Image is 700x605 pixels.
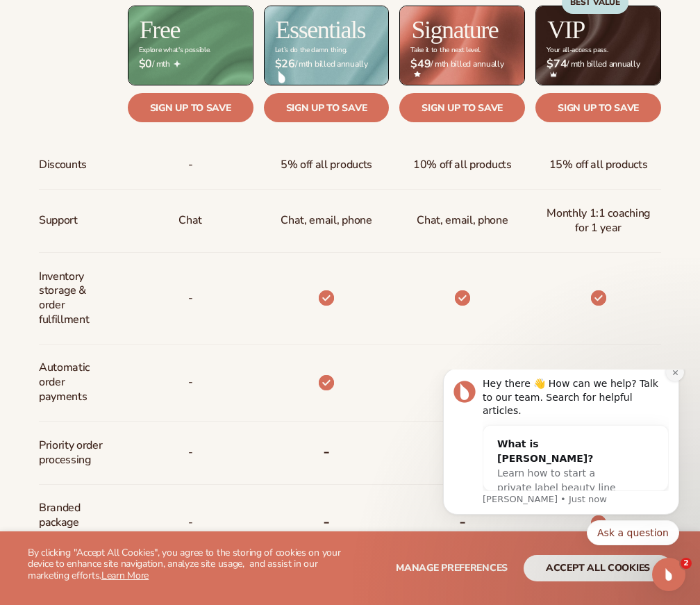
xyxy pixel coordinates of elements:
span: 15% off all products [549,152,648,178]
span: Monthly 1:1 coaching for 1 year [547,201,650,241]
b: - [323,440,330,463]
p: Chat, email, phone [281,208,372,233]
a: Sign up to save [535,93,661,122]
button: Manage preferences [396,555,508,581]
img: VIP_BG_199964bd-3653-43bc-8a67-789d2d7717b9.jpg [536,6,660,85]
div: Quick reply options [21,151,257,176]
iframe: Intercom notifications message [422,370,700,554]
h2: Essentials [276,17,366,42]
a: Sign up to save [128,93,253,122]
img: Crown_2d87c031-1b5a-4345-8312-a4356ddcde98.png [550,71,557,78]
p: Message from Lee, sent Just now [60,124,247,136]
span: Discounts [39,152,87,178]
img: Essentials_BG_9050f826-5aa9-47d9-a362-757b82c62641.jpg [265,6,389,85]
span: / mth billed annually [410,58,514,78]
iframe: Intercom live chat [652,558,685,591]
span: Manage preferences [396,561,508,574]
b: - [323,511,330,533]
span: Support [39,208,78,233]
span: Branded package inserts [39,495,110,549]
img: Star_6.png [414,71,421,77]
span: - [188,510,193,536]
div: Message content [60,8,247,122]
p: By clicking "Accept All Cookies", you agree to the storing of cookies on your device to enhance s... [28,547,350,582]
h2: Free [140,17,180,42]
span: Inventory storage & order fulfillment [39,264,110,333]
h2: VIP [547,17,585,42]
span: 10% off all products [413,152,512,178]
div: Hey there 👋 How can we help? Talk to our team. Search for helpful articles. [60,8,247,49]
span: Learn how to start a private label beauty line with [PERSON_NAME] [75,98,194,138]
img: Signature_BG_eeb718c8-65ac-49e3-a4e5-327c6aa73146.jpg [400,6,524,85]
img: Free_Icon_bb6e7c7e-73f8-44bd-8ed0-223ea0fc522e.png [174,60,181,67]
a: Sign up to save [399,93,525,122]
strong: $49 [410,58,431,71]
button: Quick reply: Ask a question [165,151,257,176]
span: / mth billed annually [547,58,650,78]
button: accept all cookies [524,555,672,581]
div: What is [PERSON_NAME]?Learn how to start a private label beauty line with [PERSON_NAME] [61,56,218,151]
h2: Signature [411,17,498,42]
span: - [188,370,193,395]
span: / mth [139,58,242,71]
span: - [188,152,193,178]
span: 5% off all products [281,152,372,178]
span: Priority order processing [39,433,110,473]
span: - [188,440,193,465]
span: 2 [681,558,692,569]
p: Chat [178,208,202,233]
div: What is [PERSON_NAME]? [75,67,204,97]
span: / mth billed annually [275,58,378,84]
span: Automatic order payments [39,355,110,409]
img: free_bg.png [128,6,253,85]
a: Sign up to save [264,93,390,122]
p: - [188,285,193,311]
span: Chat, email, phone [417,208,508,233]
strong: $74 [547,58,567,71]
strong: $26 [275,58,295,71]
a: Learn More [101,569,149,582]
img: drop.png [278,71,285,83]
img: Profile image for Lee [31,11,53,33]
strong: $0 [139,58,152,71]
